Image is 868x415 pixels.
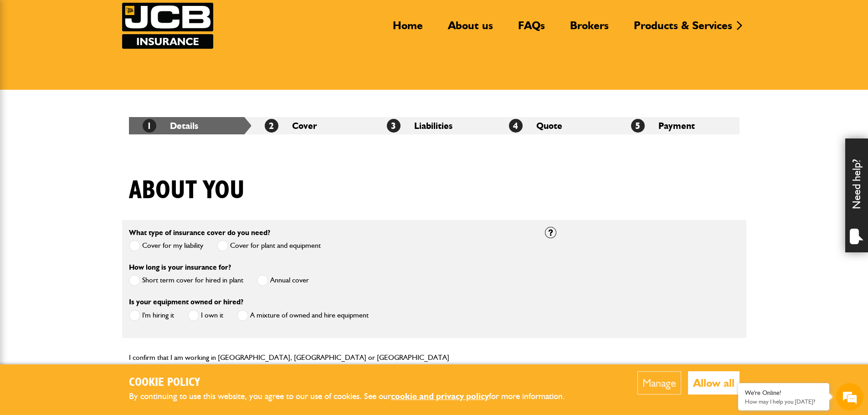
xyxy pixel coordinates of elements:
[129,240,203,251] label: Cover for my liability
[386,19,430,40] a: Home
[129,264,231,271] label: How long is your insurance for?
[637,371,681,395] button: Manage
[617,117,740,134] li: Payment
[143,119,156,133] span: 1
[627,19,739,40] a: Products & Services
[511,19,552,40] a: FAQs
[129,275,243,286] label: Short term cover for hired in plant
[265,119,278,133] span: 2
[387,119,401,133] span: 3
[257,275,309,286] label: Annual cover
[688,371,740,395] button: Allow all
[129,175,245,206] h1: About you
[129,117,251,134] li: Details
[373,117,495,134] li: Liabilities
[237,310,369,321] label: A mixture of owned and hire equipment
[188,310,223,321] label: I own it
[129,376,580,390] h2: Cookie Policy
[122,3,213,49] a: JCB Insurance Services
[441,19,500,40] a: About us
[129,389,580,404] p: By continuing to use this website, you agree to our use of cookies. See our for more information.
[129,354,449,361] label: I confirm that I am working in [GEOGRAPHIC_DATA], [GEOGRAPHIC_DATA] or [GEOGRAPHIC_DATA]
[217,240,321,251] label: Cover for plant and equipment
[745,389,822,397] div: We're Online!
[122,3,213,49] img: JCB Insurance Services logo
[845,138,868,252] div: Need help?
[129,310,174,321] label: I'm hiring it
[563,19,616,40] a: Brokers
[509,119,523,133] span: 4
[129,229,270,236] label: What type of insurance cover do you need?
[391,391,489,401] a: cookie and privacy policy
[129,298,243,306] label: Is your equipment owned or hired?
[631,119,645,133] span: 5
[251,117,373,134] li: Cover
[745,398,822,405] p: How may I help you today?
[495,117,617,134] li: Quote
